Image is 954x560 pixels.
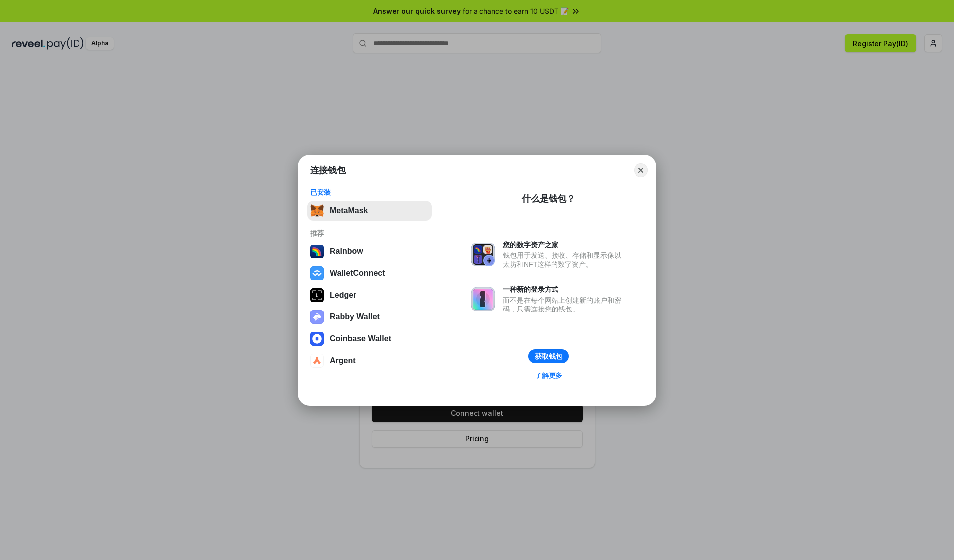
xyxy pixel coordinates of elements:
[330,247,363,256] div: Rainbow
[310,310,324,324] img: svg+xml,%3Csvg%20xmlns%3D%22http%3A%2F%2Fwww.w3.org%2F2000%2Fsvg%22%20fill%3D%22none%22%20viewBox...
[307,201,432,221] button: MetaMask
[307,285,432,305] button: Ledger
[310,354,324,368] img: svg+xml,%3Csvg%20width%3D%2228%22%20height%3D%2228%22%20viewBox%3D%220%200%2028%2028%22%20fill%3D...
[330,356,356,365] div: Argent
[310,266,324,280] img: svg+xml,%3Csvg%20width%3D%2228%22%20height%3D%2228%22%20viewBox%3D%220%200%2028%2028%22%20fill%3D...
[503,251,626,269] div: 钱包用于发送、接收、存储和显示像以太坊和NFT这样的数字资产。
[330,334,391,343] div: Coinbase Wallet
[330,312,380,321] div: Rabby Wallet
[310,188,429,197] div: 已安装
[535,371,562,380] div: 了解更多
[471,243,495,266] img: svg+xml,%3Csvg%20xmlns%3D%22http%3A%2F%2Fwww.w3.org%2F2000%2Fsvg%22%20fill%3D%22none%22%20viewBox...
[310,229,429,238] div: 推荐
[307,263,432,283] button: WalletConnect
[310,332,324,346] img: svg+xml,%3Csvg%20width%3D%2228%22%20height%3D%2228%22%20viewBox%3D%220%200%2028%2028%22%20fill%3D...
[310,164,346,176] h1: 连接钱包
[528,349,569,363] button: 获取钱包
[310,245,324,258] img: svg+xml,%3Csvg%20width%3D%22120%22%20height%3D%22120%22%20viewBox%3D%220%200%20120%20120%22%20fil...
[471,287,495,311] img: svg+xml,%3Csvg%20xmlns%3D%22http%3A%2F%2Fwww.w3.org%2F2000%2Fsvg%22%20fill%3D%22none%22%20viewBox...
[330,269,385,278] div: WalletConnect
[529,369,568,382] a: 了解更多
[307,242,432,261] button: Rainbow
[307,351,432,371] button: Argent
[310,204,324,218] img: svg+xml,%3Csvg%20fill%3D%22none%22%20height%3D%2233%22%20viewBox%3D%220%200%2035%2033%22%20width%...
[310,288,324,302] img: svg+xml,%3Csvg%20xmlns%3D%22http%3A%2F%2Fwww.w3.org%2F2000%2Fsvg%22%20width%3D%2228%22%20height%3...
[307,329,432,349] button: Coinbase Wallet
[330,291,356,300] div: Ledger
[330,206,368,215] div: MetaMask
[634,163,648,177] button: Close
[307,307,432,327] button: Rabby Wallet
[503,296,626,313] div: 而不是在每个网站上创建新的账户和密码，只需连接您的钱包。
[535,352,562,361] div: 获取钱包
[503,285,626,294] div: 一种新的登录方式
[503,240,626,249] div: 您的数字资产之家
[522,193,575,205] div: 什么是钱包？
